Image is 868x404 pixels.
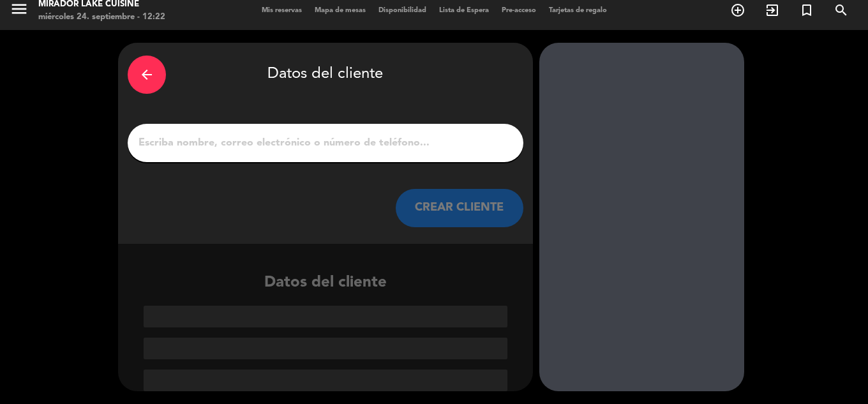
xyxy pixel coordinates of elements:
button: CREAR CLIENTE [396,189,523,227]
span: Pre-acceso [495,7,542,14]
i: arrow_back [139,67,154,82]
span: Mapa de mesas [308,7,372,14]
input: Escriba nombre, correo electrónico o número de teléfono... [137,134,514,152]
span: Disponibilidad [372,7,433,14]
i: add_circle_outline [730,3,745,18]
i: search [834,3,849,18]
span: Mis reservas [255,7,308,14]
span: Tarjetas de regalo [542,7,613,14]
div: Datos del cliente [128,52,523,97]
div: Datos del cliente [118,271,533,391]
div: miércoles 24. septiembre - 12:22 [38,11,165,24]
i: turned_in_not [799,3,814,18]
i: exit_to_app [765,3,780,18]
span: Lista de Espera [433,7,495,14]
